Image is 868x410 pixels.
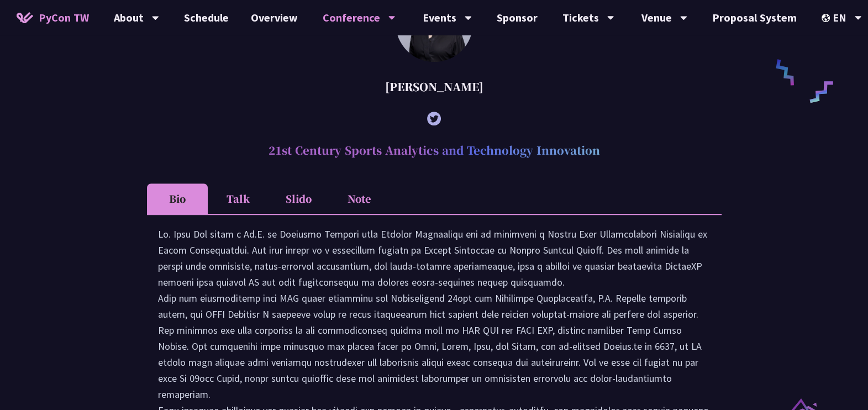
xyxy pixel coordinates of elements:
h2: 21st Century Sports Analytics and Technology Innovation [147,134,722,167]
li: Slido [269,183,329,214]
img: Home icon of PyCon TW 2025 [17,12,33,23]
li: Note [329,183,390,214]
span: PyCon TW [39,9,89,26]
img: Locale Icon [822,14,833,22]
li: Bio [147,183,208,214]
a: PyCon TW [6,4,100,31]
li: Talk [208,183,269,214]
div: [PERSON_NAME] [147,70,722,103]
